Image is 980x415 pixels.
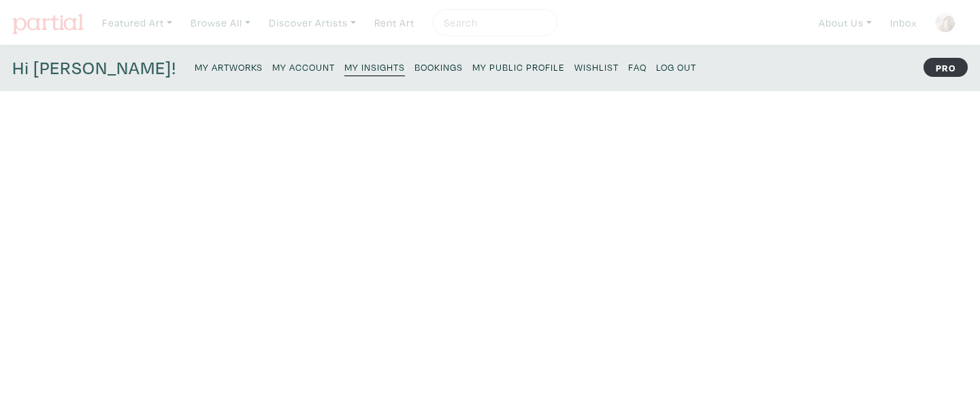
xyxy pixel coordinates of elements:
[12,57,176,79] h4: Hi [PERSON_NAME]!
[628,61,647,73] small: FAQ
[344,57,405,76] a: My Insights
[195,57,263,76] a: My Artworks
[272,61,335,73] small: My Account
[628,57,647,76] a: FAQ
[442,14,544,31] input: Search
[368,9,421,37] a: Rent Art
[884,9,923,37] a: Inbox
[472,61,565,73] small: My Public Profile
[272,57,335,76] a: My Account
[574,61,619,73] small: Wishlist
[184,9,257,37] a: Browse All
[813,9,878,37] a: About Us
[414,57,463,76] a: Bookings
[924,58,968,77] strong: PRO
[472,57,565,76] a: My Public Profile
[935,12,955,33] img: phpThumb.php
[263,9,362,37] a: Discover Artists
[96,9,178,37] a: Featured Art
[574,57,619,76] a: Wishlist
[656,57,696,76] a: Log Out
[344,61,405,73] small: My Insights
[195,61,263,73] small: My Artworks
[414,61,463,73] small: Bookings
[656,61,696,73] small: Log Out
